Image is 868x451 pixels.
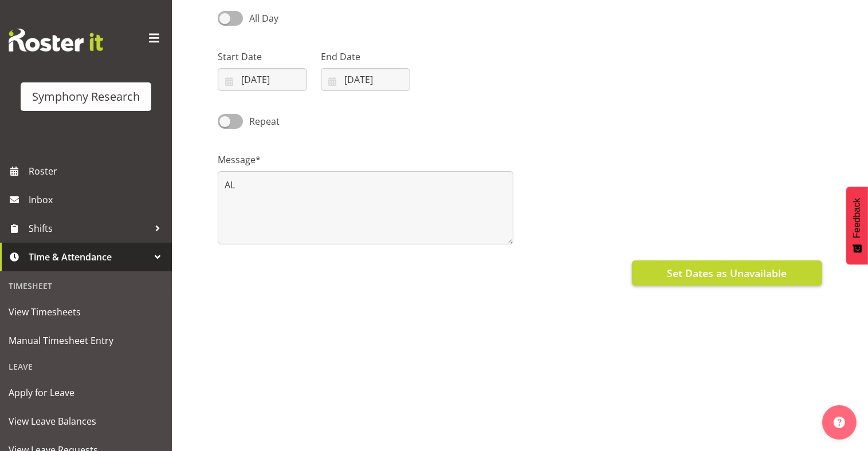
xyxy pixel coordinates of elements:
[852,198,862,238] span: Feedback
[9,332,163,349] span: Manual Timesheet Entry
[9,303,163,321] span: View Timesheets
[32,88,140,105] div: Symphony Research
[846,187,868,264] button: Feedback - Show survey
[218,153,513,167] label: Message*
[29,220,149,237] span: Shifts
[321,68,410,91] input: Click to select...
[3,326,169,355] a: Manual Timesheet Entry
[632,260,822,286] button: Set Dates as Unavailable
[321,50,410,64] label: End Date
[243,114,280,128] span: Repeat
[3,378,169,407] a: Apply for Leave
[3,407,169,436] a: View Leave Balances
[667,266,787,280] span: Set Dates as Unavailable
[9,384,163,401] span: Apply for Leave
[9,29,103,52] img: Rosterit website logo
[3,298,169,326] a: View Timesheets
[29,163,166,180] span: Roster
[218,50,307,64] label: Start Date
[3,355,169,378] div: Leave
[29,248,149,266] span: Time & Attendance
[9,413,163,430] span: View Leave Balances
[29,191,166,208] span: Inbox
[3,274,169,298] div: Timesheet
[249,12,278,25] span: All Day
[218,68,307,91] input: Click to select...
[834,417,845,428] img: help-xxl-2.png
